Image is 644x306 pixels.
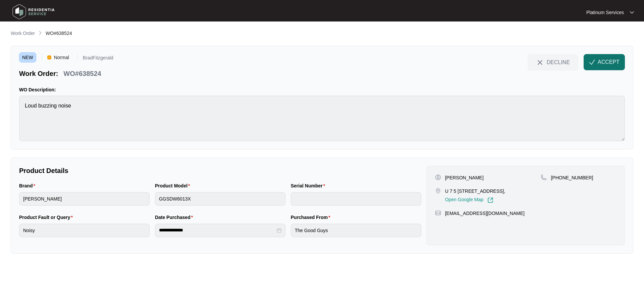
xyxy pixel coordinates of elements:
[584,54,625,70] button: check-IconACCEPT
[291,214,333,221] label: Purchased From
[19,166,421,175] p: Product Details
[19,192,150,206] input: Brand
[19,52,36,62] span: NEW
[589,59,595,65] img: check-Icon
[63,69,101,78] p: WO#638524
[598,58,620,66] span: ACCEPT
[445,174,484,181] p: [PERSON_NAME]
[83,55,113,62] p: BradFitzgerald
[291,182,328,189] label: Serial Number
[11,30,35,37] p: Work Order
[551,174,593,181] p: [PHONE_NUMBER]
[291,224,421,237] input: Purchased From
[586,9,624,16] p: Platinum Services
[536,58,544,67] img: close-Icon
[38,30,43,36] img: chevron-right
[487,197,493,203] img: Link-External
[155,182,193,189] label: Product Model
[47,55,51,59] img: Vercel Logo
[435,188,441,194] img: map-pin
[46,31,72,36] span: WO#638524
[159,227,275,234] input: Date Purchased
[445,197,493,203] a: Open Google Map
[51,52,72,62] span: Normal
[19,96,625,141] textarea: Loud buzzing noise
[19,182,38,189] label: Brand
[630,11,634,14] img: dropdown arrow
[19,86,625,93] p: WO Description:
[541,174,547,180] img: map-pin
[291,192,421,206] input: Serial Number
[445,210,525,217] p: [EMAIL_ADDRESS][DOMAIN_NAME]
[435,210,441,216] img: map-pin
[155,214,196,221] label: Date Purchased
[10,2,57,22] img: residentia service logo
[435,174,441,180] img: user-pin
[19,69,58,78] p: Work Order:
[19,224,150,237] input: Product Fault or Query
[445,188,505,194] p: U 7 5 [STREET_ADDRESS],
[155,192,285,206] input: Product Model
[528,54,578,70] button: close-IconDECLINE
[19,214,75,221] label: Product Fault or Query
[9,30,36,37] a: Work Order
[547,58,570,66] span: DECLINE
